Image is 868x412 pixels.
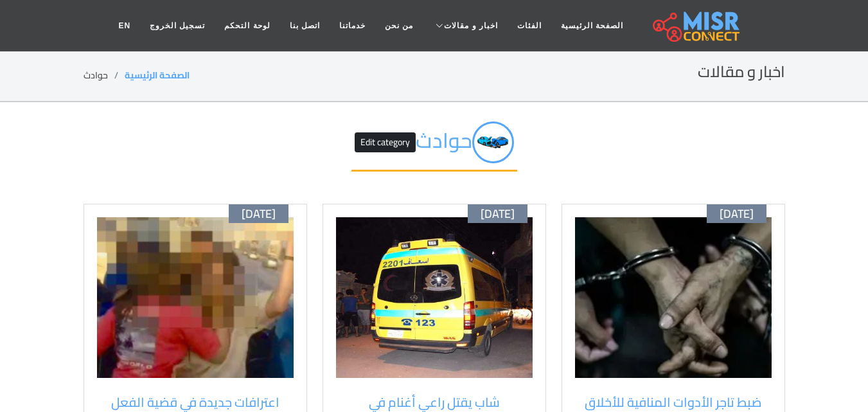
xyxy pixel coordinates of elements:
[481,207,515,221] span: [DATE]
[140,13,215,38] a: تسجيل الخروج
[653,10,739,42] img: main.misr_connect
[125,67,190,84] a: الصفحة الرئيسية
[551,13,633,38] a: الصفحة الرئيسية
[336,217,533,378] img: شاب يقتل راعي أغنام في وادي النطرون ويتصل بأسرته بعد الجريمة في البحيرة
[698,63,785,82] h2: اخبار و مقالات
[575,217,772,378] img: ضبط تاجر الأدوات المنافية للأخلاق بالإسكندرية
[444,20,498,31] span: اخبار و مقالات
[109,13,140,38] a: EN
[355,132,416,152] button: Edit category
[280,13,330,38] a: اتصل بنا
[423,13,508,38] a: اخبار و مقالات
[720,207,754,221] span: [DATE]
[84,69,125,82] li: حوادث
[351,121,517,172] h2: حوادث
[375,13,423,38] a: من نحن
[508,13,551,38] a: الفئات
[472,121,514,163] img: Yd71kplt0KeI6HnIgXNG.png
[215,13,279,38] a: لوحة التحكم
[97,217,294,378] img: النيابة تكشف تفاصيل جديدة في قضية الفعل الفاضح على المحور واعترافات المتهمة حول السهرة بالعجوزة
[330,13,375,38] a: خدماتنا
[242,207,276,221] span: [DATE]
